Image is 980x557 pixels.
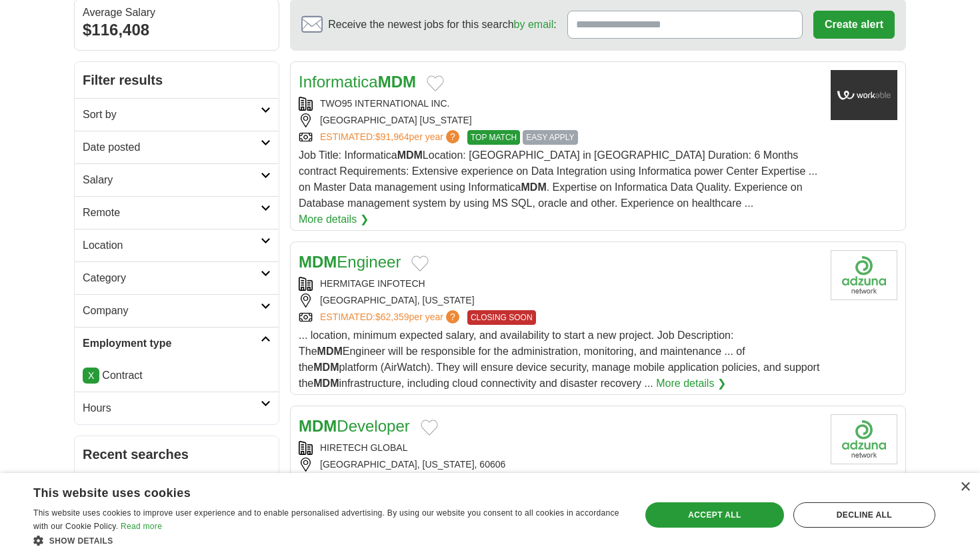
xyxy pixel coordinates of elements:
[375,131,409,142] span: $91,964
[299,294,820,308] div: [GEOGRAPHIC_DATA], [US_STATE]
[446,130,459,143] span: ?
[83,336,261,352] h2: Employment type
[83,444,271,464] h2: Recent searches
[299,113,820,127] div: [GEOGRAPHIC_DATA] [US_STATE]
[299,97,820,111] div: TWO95 INTERNATIONAL INC.
[328,17,556,33] span: Receive the newest jobs for this search :
[299,417,337,435] strong: MDM
[656,376,726,392] a: More details ❯
[514,19,554,30] a: by email
[467,310,536,325] span: CLOSING SOON
[378,73,416,91] strong: MDM
[75,229,279,261] a: Location
[75,131,279,163] a: Date posted
[83,107,261,123] h2: Sort by
[75,294,279,327] a: Company
[320,130,462,145] a: ESTIMATED:$91,964per year?
[375,312,409,322] span: $62,359
[411,255,429,271] button: Add to favorite jobs
[75,163,279,196] a: Salary
[83,237,261,253] h2: Location
[83,303,261,319] h2: Company
[83,368,99,384] a: X
[793,502,935,528] div: Decline all
[523,130,577,145] span: EASY APPLY
[121,522,162,531] a: Read more, opens a new window
[813,11,895,39] button: Create alert
[33,508,619,531] span: This website uses cookies to improve user experience and to enable personalised advertising. By u...
[83,139,261,155] h2: Date posted
[83,368,271,384] li: Contract
[75,327,279,360] a: Employment type
[83,7,271,18] div: Average Salary
[645,502,784,528] div: Accept all
[299,330,819,389] span: ... location, minimum expected salary, and availability to start a new project. Job Description: ...
[320,310,462,325] a: ESTIMATED:$62,359per year?
[313,378,339,389] strong: MDM
[446,310,459,324] span: ?
[831,250,897,300] img: Company logo
[299,73,416,91] a: InformaticaMDM
[299,211,369,227] a: More details ❯
[299,458,820,472] div: [GEOGRAPHIC_DATA], [US_STATE], 60606
[75,196,279,229] a: Remote
[49,536,113,546] span: Show details
[467,130,520,145] span: TOP MATCH
[421,420,438,436] button: Add to favorite jobs
[299,253,337,271] strong: MDM
[75,261,279,294] a: Category
[299,277,820,291] div: HERMITAGE INFOTECH
[299,417,410,435] a: MDMDeveloper
[83,205,261,221] h2: Remote
[83,400,261,416] h2: Hours
[83,270,261,286] h2: Category
[313,362,339,373] strong: MDM
[83,18,271,42] div: $116,408
[831,70,897,120] img: Company logo
[427,75,444,91] button: Add to favorite jobs
[299,149,817,209] span: Job Title: Informatica Location: [GEOGRAPHIC_DATA] in [GEOGRAPHIC_DATA] Duration: 6 Months contra...
[299,441,820,455] div: HIRETECH GLOBAL
[397,149,423,161] strong: MDM
[83,172,261,188] h2: Salary
[960,482,970,492] div: Close
[317,346,343,357] strong: MDM
[33,534,623,547] div: Show details
[831,414,897,464] img: Company logo
[521,181,547,193] strong: MDM
[299,253,401,271] a: MDMEngineer
[75,62,279,98] h2: Filter results
[33,481,589,501] div: This website uses cookies
[75,98,279,131] a: Sort by
[75,392,279,424] a: Hours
